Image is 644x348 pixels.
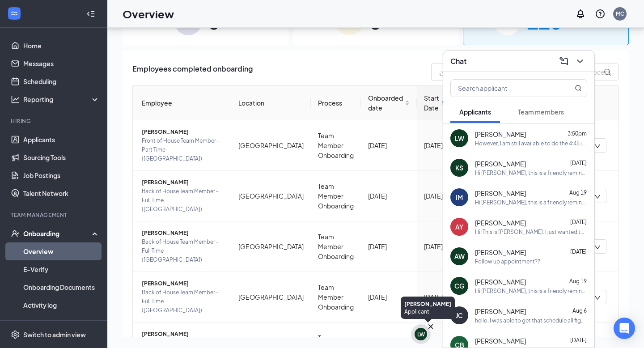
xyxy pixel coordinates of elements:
div: [DATE] [368,191,410,201]
a: Job Postings [23,166,100,184]
span: [PERSON_NAME] [142,229,224,238]
div: [DATE] [424,242,446,251]
span: [DATE] [570,160,587,166]
th: Process [311,86,361,120]
span: Start Date [424,93,439,113]
div: Hi [PERSON_NAME], this is a friendly reminder. Your interview with [DEMOGRAPHIC_DATA]-fil-A for B... [475,169,587,177]
a: Team [23,314,100,332]
td: Team Member Onboarding [311,272,361,323]
div: [DATE] [368,292,410,302]
div: AW [454,252,465,261]
div: hello, I was able to get that schedule all figured out. Let me know when you’re available to meet... [475,317,587,324]
span: [PERSON_NAME] [475,307,526,316]
span: Back of House Team Member - Full Time ([GEOGRAPHIC_DATA]) [142,288,224,315]
a: Activity log [23,296,100,314]
a: Messages [23,55,100,72]
div: LW [417,331,425,338]
td: Team Member Onboarding [311,120,361,171]
td: Team Member Onboarding [311,221,361,272]
div: KS [455,163,463,172]
span: [PERSON_NAME] [142,127,224,136]
span: [PERSON_NAME] [475,336,526,345]
th: Onboarded date [361,86,417,120]
span: [PERSON_NAME] [475,130,526,139]
div: [DATE] [424,140,446,150]
div: Applicant [404,308,451,315]
span: [PERSON_NAME] [142,330,224,339]
div: Hi [PERSON_NAME], this is a friendly reminder. Your interview with [DEMOGRAPHIC_DATA]-fil-A for F... [475,199,587,206]
td: [GEOGRAPHIC_DATA] [231,272,311,323]
span: [PERSON_NAME] [475,218,526,227]
svg: Settings [11,330,20,339]
td: Team Member Onboarding [311,171,361,221]
th: Employee [133,86,231,120]
span: [PERSON_NAME] [475,277,526,286]
div: Onboarding [23,229,92,238]
span: [PERSON_NAME] [475,159,526,168]
span: Back of House Team Member - Full Time ([GEOGRAPHIC_DATA]) [142,238,224,264]
a: Home [23,37,100,55]
div: [PERSON_NAME] [404,300,451,308]
div: MC [616,10,624,17]
div: JC [456,311,463,320]
span: Aug 19 [569,278,587,284]
a: E-Verify [23,260,100,278]
span: Applicants [459,108,491,116]
span: Employees completed onboarding [132,63,253,81]
div: However, I am still available to do the 4:45 in person one. [475,140,587,147]
svg: Notifications [575,8,586,19]
span: down [594,295,601,301]
svg: WorkstreamLogo [10,9,19,18]
svg: Collapse [86,9,95,18]
span: down [594,194,601,200]
svg: Analysis [11,95,20,104]
svg: QuestionInfo [595,8,606,19]
a: Talent Network [23,184,100,202]
div: LW [455,134,464,143]
span: Aug 6 [572,307,587,314]
div: [DATE] [368,242,410,251]
span: 3:50pm [568,130,587,137]
div: Open Intercom Messenger [614,318,635,339]
span: down [594,143,601,149]
input: Search applicant [451,80,557,97]
div: Hiring [11,117,98,125]
div: Team Management [11,211,98,219]
span: Team members [518,108,564,116]
span: [DATE] [570,337,587,344]
div: [DATE] [424,191,446,201]
svg: Cross [426,322,435,331]
td: [GEOGRAPHIC_DATA] [231,171,311,221]
button: ChevronDown [573,54,587,68]
svg: UserCheck [11,229,20,238]
span: Front of House Team Member - Part Time ([GEOGRAPHIC_DATA]) [142,136,224,163]
span: [DATE] [570,248,587,255]
a: Overview [23,242,100,260]
td: [GEOGRAPHIC_DATA] [231,221,311,272]
div: CG [454,281,464,290]
a: Onboarding Documents [23,278,100,296]
td: [GEOGRAPHIC_DATA] [231,120,311,171]
div: Follow up appointment?? [475,258,540,265]
a: Scheduling [23,72,100,90]
svg: ComposeMessage [559,56,569,67]
th: Location [231,86,311,120]
span: [PERSON_NAME] [475,248,526,257]
span: [DATE] [570,219,587,225]
div: [DATE] [368,140,410,150]
span: Aug 19 [569,189,587,196]
span: [PERSON_NAME] [475,189,526,198]
svg: ChevronDown [575,56,585,67]
a: Sourcing Tools [23,149,100,166]
div: AY [455,222,463,231]
button: ComposeMessage [557,54,571,68]
div: Switch to admin view [23,330,86,339]
div: IM [456,193,463,202]
svg: MagnifyingGlass [575,85,582,92]
div: [DATE] [424,292,446,302]
span: Back of House Team Member - Full Time ([GEOGRAPHIC_DATA]) [142,187,224,214]
div: Hi [PERSON_NAME], this is a friendly reminder. Your interview with [DEMOGRAPHIC_DATA]-fil-A for B... [475,287,587,295]
span: down [594,244,601,250]
div: Reporting [23,95,100,104]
